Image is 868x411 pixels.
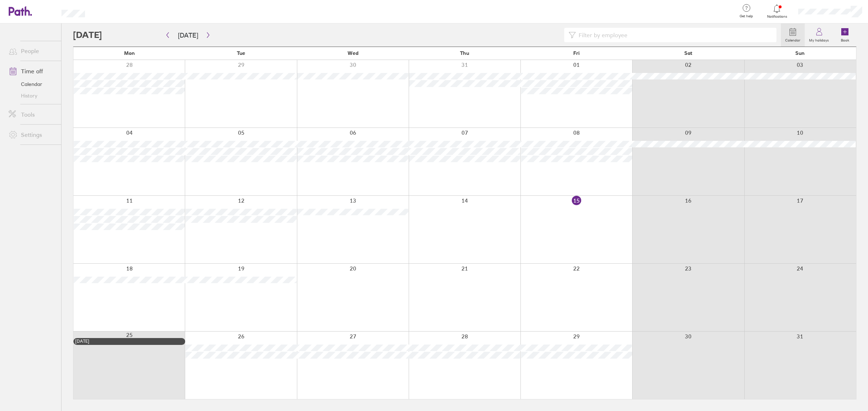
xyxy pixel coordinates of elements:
a: People [3,44,61,58]
span: Notifications [765,14,789,19]
span: Fri [573,50,580,56]
span: Wed [348,50,358,56]
a: Book [833,23,856,47]
span: Tue [237,50,245,56]
span: Sat [684,50,692,56]
a: Notifications [765,4,789,19]
a: History [3,90,61,101]
a: Settings [3,127,61,142]
a: My holidays [805,23,833,47]
a: Calendar [3,78,61,90]
label: My holidays [805,36,833,43]
input: Filter by employee [576,28,772,42]
a: Time off [3,64,61,78]
label: Book [837,36,854,43]
span: Thu [460,50,469,56]
a: Tools [3,107,61,122]
label: Calendar [781,36,805,43]
span: Mon [124,50,135,56]
button: [DATE] [172,29,204,41]
div: [DATE] [75,339,183,344]
span: Get help [735,14,758,18]
a: Calendar [781,23,805,47]
span: Sun [795,50,805,56]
